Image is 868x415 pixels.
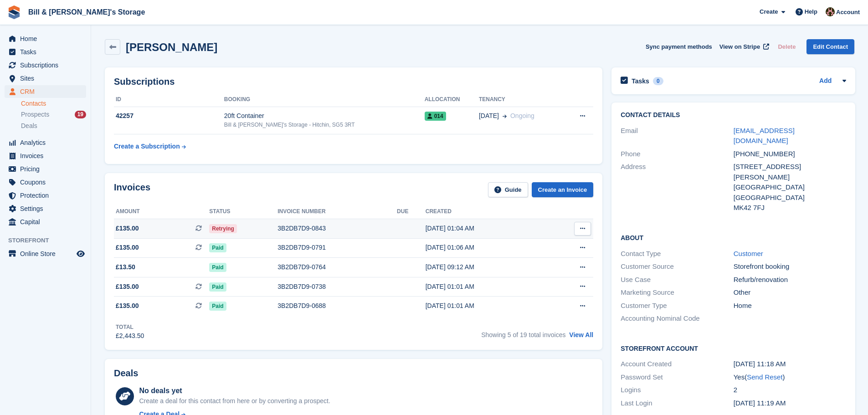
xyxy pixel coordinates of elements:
th: Allocation [425,92,479,107]
span: Online Store [20,247,75,260]
span: 014 [425,112,446,121]
a: Contacts [21,99,86,108]
a: Prospects 19 [21,110,86,119]
th: Due [397,205,426,219]
div: [GEOGRAPHIC_DATA] [734,193,846,203]
div: 3B2DB7D9-0791 [277,243,397,252]
a: Preview store [75,248,86,259]
span: Pricing [20,163,75,175]
time: 2024-05-30 10:19:45 UTC [734,399,786,407]
span: Subscriptions [20,59,75,72]
div: [DATE] 01:01 AM [426,282,546,292]
a: Customer [734,250,763,257]
a: Add [819,76,832,87]
div: [DATE] 01:01 AM [426,301,546,311]
span: £135.00 [116,224,139,233]
span: £135.00 [116,301,139,311]
div: 20ft Container [224,111,425,121]
span: Paid [209,282,226,292]
a: menu [5,189,86,202]
div: [DATE] 09:12 AM [426,262,546,272]
th: Amount [114,205,209,219]
a: menu [5,85,86,98]
a: menu [5,215,86,228]
a: menu [5,149,86,162]
h2: Storefront Account [621,343,846,353]
div: Customer Type [621,301,733,311]
div: Use Case [621,275,733,285]
div: Refurb/renovation [734,275,846,285]
div: [PHONE_NUMBER] [734,149,846,159]
h2: Deals [114,368,138,379]
a: menu [5,202,86,215]
div: Total [116,323,144,331]
div: Marketing Source [621,287,733,298]
div: Bill & [PERSON_NAME]'s Storage - Hitchin, SG5 3RT [224,121,425,129]
div: Logins [621,385,733,395]
th: Invoice number [277,205,397,219]
div: No deals yet [139,385,330,396]
span: £135.00 [116,243,139,252]
span: Deals [21,122,37,130]
button: Delete [774,39,799,54]
span: Invoices [20,149,75,162]
div: [DATE] 11:18 AM [734,359,846,369]
div: Phone [621,149,733,159]
img: stora-icon-8386f47178a22dfd0bd8f6a31ec36ba5ce8667c1dd55bd0f319d3a0aa187defe.svg [7,5,21,19]
span: Analytics [20,136,75,149]
span: Tasks [20,46,75,58]
a: Create a Subscription [114,138,186,155]
div: Email [621,126,733,146]
span: ( ) [745,373,785,381]
span: CRM [20,85,75,98]
span: View on Stripe [719,42,760,51]
a: menu [5,72,86,85]
h2: Invoices [114,182,150,197]
a: [EMAIL_ADDRESS][DOMAIN_NAME] [734,127,795,145]
span: Paid [209,302,226,311]
div: Yes [734,372,846,383]
span: Retrying [209,224,237,233]
div: Customer Source [621,261,733,272]
div: 3B2DB7D9-0764 [277,262,397,272]
span: Prospects [21,110,49,119]
span: Account [836,8,860,17]
h2: Subscriptions [114,77,593,87]
div: Storefront booking [734,261,846,272]
div: [STREET_ADDRESS][PERSON_NAME] [734,162,846,182]
div: Create a Subscription [114,142,180,151]
span: Create [760,7,778,16]
div: [DATE] 01:04 AM [426,224,546,233]
span: Showing 5 of 19 total invoices [481,331,565,338]
div: Account Created [621,359,733,369]
span: Protection [20,189,75,202]
div: Create a deal for this contact from here or by converting a prospect. [139,396,330,406]
span: Capital [20,215,75,228]
a: menu [5,46,86,58]
span: Storefront [8,236,91,245]
button: Sync payment methods [646,39,712,54]
span: Home [20,32,75,45]
span: Settings [20,202,75,215]
th: Status [209,205,277,219]
a: Create an Invoice [532,182,594,197]
h2: About [621,233,846,242]
th: Booking [224,92,425,107]
span: Coupons [20,176,75,189]
a: Deals [21,121,86,131]
a: Edit Contact [806,39,854,54]
div: Address [621,162,733,213]
div: £2,443.50 [116,331,144,341]
div: 0 [653,77,663,85]
span: £135.00 [116,282,139,292]
h2: Tasks [632,77,649,85]
a: menu [5,136,86,149]
a: Send Reset [747,373,782,381]
span: Help [805,7,817,16]
span: Sites [20,72,75,85]
div: Password Set [621,372,733,383]
div: 42257 [114,111,224,121]
a: View on Stripe [716,39,771,54]
span: £13.50 [116,262,135,272]
div: 3B2DB7D9-0738 [277,282,397,292]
